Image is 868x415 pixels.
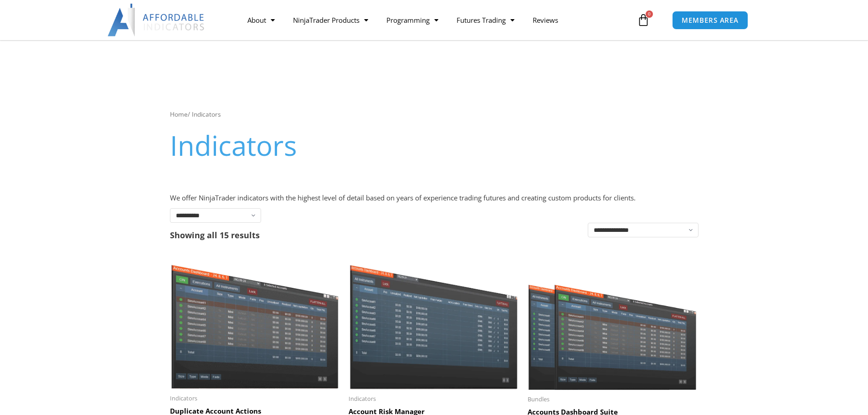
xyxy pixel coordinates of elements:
a: About [238,10,284,31]
p: We offer NinjaTrader indicators with the highest level of detail based on years of experience tra... [170,192,699,205]
a: Home [170,110,188,118]
h1: Indicators [170,126,699,164]
nav: Menu [238,10,635,31]
a: NinjaTrader Products [284,10,377,31]
a: MEMBERS AREA [672,11,748,30]
span: Indicators [170,395,340,402]
img: Accounts Dashboard Suite [528,254,698,389]
a: Reviews [524,10,567,31]
a: 0 [623,7,663,33]
p: Showing all 15 results [170,231,260,239]
img: LogoAI | Affordable Indicators – NinjaTrader [108,4,205,36]
img: Duplicate Account Actions [170,254,340,389]
img: Account Risk Manager [349,254,519,389]
span: 0 [646,10,653,18]
a: Futures Trading [447,10,524,31]
a: Programming [377,10,447,31]
span: Bundles [528,395,698,403]
select: Shop order [588,223,699,237]
nav: Breadcrumb [170,108,699,120]
span: MEMBERS AREA [682,17,739,24]
span: Indicators [349,395,519,403]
